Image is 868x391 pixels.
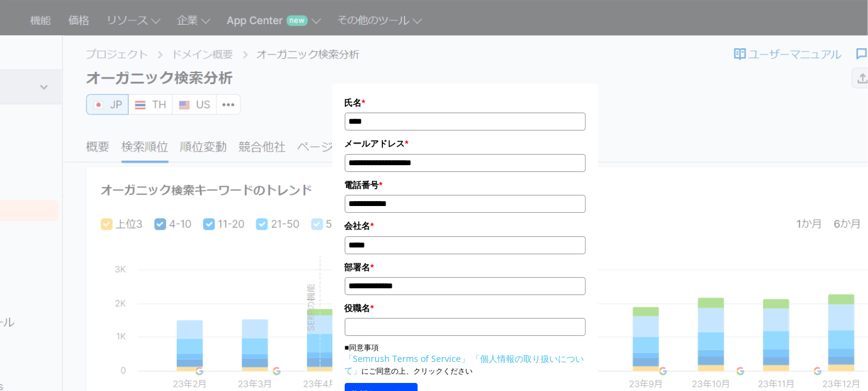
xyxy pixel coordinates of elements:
[345,301,586,315] label: 役職名
[345,353,584,376] a: 「個人情報の取り扱いについて」
[345,219,586,233] label: 会社名
[345,137,586,150] label: メールアドレス
[345,342,586,377] p: ■同意事項 にご同意の上、クリックください
[345,96,586,110] label: 氏名
[345,353,470,364] a: 「Semrush Terms of Service」
[345,178,586,192] label: 電話番号
[345,260,586,274] label: 部署名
